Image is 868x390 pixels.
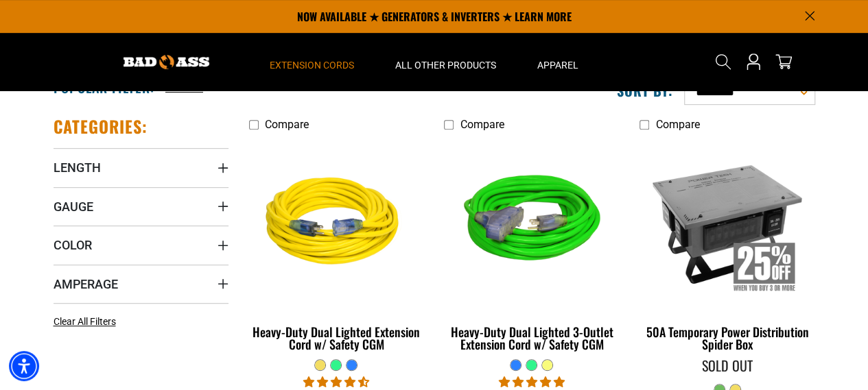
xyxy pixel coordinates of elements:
span: Length [54,160,101,175]
summary: Gauge [54,187,228,226]
img: 50A Temporary Power Distribution Spider Box [641,145,814,302]
span: Compare [265,118,309,131]
img: yellow [250,145,423,302]
span: Extension Cords [270,59,354,71]
summary: Color [54,226,228,264]
summary: Extension Cords [249,33,375,90]
summary: Search [712,51,734,73]
a: Clear All Filters [54,315,121,329]
div: Accessibility Menu [9,351,39,381]
span: Compare [655,118,699,131]
summary: Length [54,148,228,186]
span: 4.64 stars [303,376,369,389]
a: cart [773,53,795,70]
img: Bad Ass Extension Cords [124,55,209,69]
h2: Categories: [54,116,148,137]
a: 50A Temporary Power Distribution Spider Box 50A Temporary Power Distribution Spider Box [640,138,814,358]
a: yellow Heavy-Duty Dual Lighted Extension Cord w/ Safety CGM [249,138,424,358]
span: Apparel [537,59,578,71]
label: Sort by: [617,82,673,99]
span: Gauge [54,199,93,215]
summary: Apparel [517,33,599,90]
span: All Other Products [395,59,496,71]
img: neon green [445,145,618,302]
div: 50A Temporary Power Distribution Spider Box [640,326,814,350]
span: Color [54,237,92,253]
span: Clear All Filters [54,316,116,327]
div: Heavy-Duty Dual Lighted 3-Outlet Extension Cord w/ Safety CGM [444,326,619,350]
span: Amperage [54,276,118,292]
summary: All Other Products [375,33,517,90]
summary: Amperage [54,265,228,303]
a: Open this option [742,33,764,90]
a: neon green Heavy-Duty Dual Lighted 3-Outlet Extension Cord w/ Safety CGM [444,138,619,358]
h2: Popular Filter: [54,78,154,96]
span: Compare [460,118,504,131]
div: Sold Out [640,358,814,372]
span: 4.92 stars [499,376,565,389]
div: Heavy-Duty Dual Lighted Extension Cord w/ Safety CGM [249,326,424,350]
